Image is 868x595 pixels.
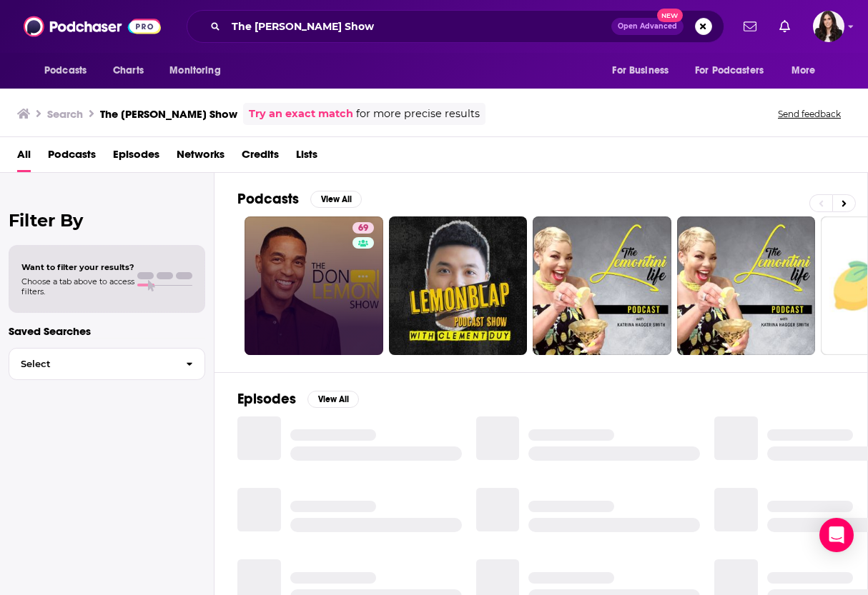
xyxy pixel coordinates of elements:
span: More [791,61,816,81]
span: Podcasts [44,61,87,81]
button: Show profile menu [813,11,844,42]
a: Podcasts [48,143,96,172]
span: Logged in as RebeccaShapiro [813,11,844,42]
span: New [657,9,683,22]
a: EpisodesView All [237,390,359,408]
span: Choose a tab above to access filters. [21,276,134,296]
span: For Business [612,61,669,81]
span: for more precise results [356,106,480,122]
a: All [17,143,31,172]
button: Open AdvancedNew [611,18,684,35]
span: 69 [358,221,368,236]
a: Lists [296,143,317,172]
h2: Episodes [237,390,296,408]
button: Select [9,348,205,380]
button: open menu [781,57,834,84]
button: open menu [159,57,239,84]
button: open menu [34,57,105,84]
button: open menu [686,57,784,84]
a: Networks [177,143,225,172]
button: View All [310,191,362,208]
h3: The [PERSON_NAME] Show [100,107,237,121]
img: Podchaser - Follow, Share and Rate Podcasts [24,13,161,40]
a: Try an exact match [249,106,353,122]
span: Select [9,359,174,369]
span: Monitoring [169,61,220,81]
span: Open Advanced [618,23,677,30]
button: Send feedback [774,108,845,120]
a: 69 [245,216,383,355]
h2: Filter By [9,210,205,231]
div: Search podcasts, credits, & more... [187,10,724,43]
span: For Podcasters [695,61,764,81]
a: Credits [242,143,279,172]
a: Episodes [113,143,159,172]
h3: Search [47,107,83,121]
a: 69 [352,222,374,234]
img: User Profile [813,11,844,42]
span: Charts [113,61,144,81]
span: Want to filter your results? [21,262,134,272]
input: Search podcasts, credits, & more... [226,15,611,38]
p: Saved Searches [9,324,205,338]
a: PodcastsView All [237,190,362,208]
a: Charts [104,57,152,84]
div: Open Intercom Messenger [819,518,854,552]
a: Show notifications dropdown [738,14,762,39]
button: View All [307,391,359,408]
button: open menu [602,57,686,84]
a: Show notifications dropdown [774,14,796,39]
h2: Podcasts [237,190,299,208]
